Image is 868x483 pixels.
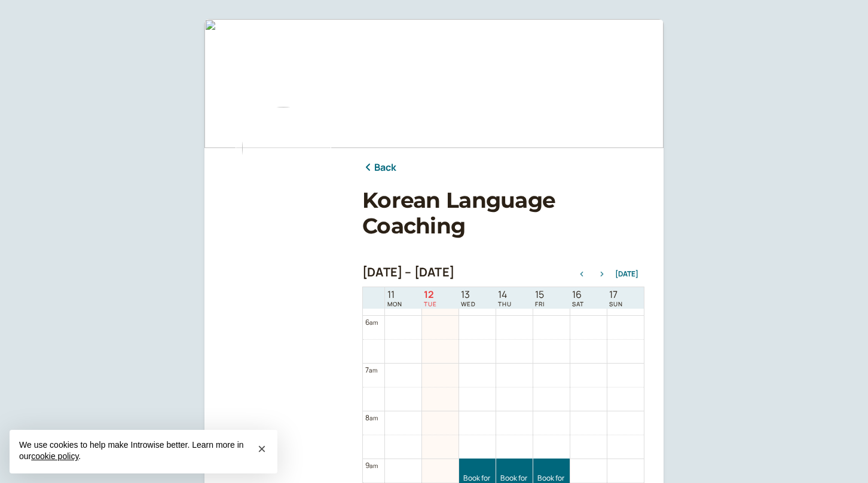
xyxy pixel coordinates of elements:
a: cookie policy [31,451,78,461]
span: 14 [498,289,512,300]
span: am [369,318,378,327]
span: THU [498,300,512,307]
a: August 17, 2025 [607,288,625,309]
div: 6 [365,316,378,328]
span: TUE [424,300,437,307]
div: 7 [365,364,378,376]
a: August 13, 2025 [459,288,478,309]
span: 15 [535,289,545,300]
a: August 16, 2025 [570,288,586,309]
div: We use cookies to help make Introwise better. Learn more in our . [10,430,277,473]
a: Back [362,160,397,176]
span: MON [387,300,402,307]
span: × [258,441,266,457]
div: 9 [365,460,378,471]
a: August 15, 2025 [533,288,547,309]
span: 11 [387,289,402,300]
span: am [369,414,378,422]
a: August 14, 2025 [496,288,514,309]
h1: Korean Language Coaching [362,187,644,239]
span: SUN [609,300,623,307]
button: Close this notice [252,439,271,459]
a: August 11, 2025 [385,288,405,309]
span: am [369,462,378,470]
h2: [DATE] – [DATE] [362,265,454,279]
span: 16 [572,289,584,300]
span: FRI [535,300,545,307]
span: 12 [424,289,437,300]
button: [DATE] [615,270,638,278]
span: 17 [609,289,623,300]
span: 13 [461,289,476,300]
span: WED [461,300,476,307]
a: August 12, 2025 [421,288,439,309]
div: 8 [365,412,378,423]
span: am [369,366,377,374]
span: SAT [572,300,584,307]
